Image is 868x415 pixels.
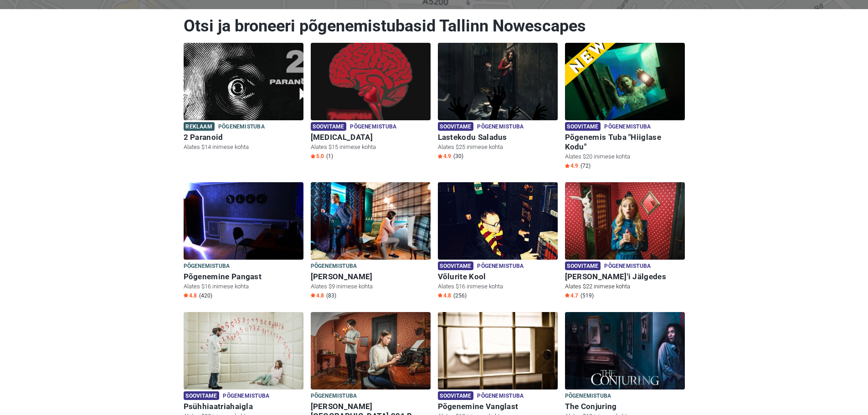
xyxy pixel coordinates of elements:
img: Star [438,293,442,297]
p: Alates $14 inimese kohta [184,143,303,151]
h6: Psühhiaatriahaigla [184,402,303,411]
span: Soovitame [438,261,474,270]
img: Star [311,293,315,297]
img: Alice'i Jälgedes [565,182,685,260]
a: Põgenemine Pangast Põgenemistuba Põgenemine Pangast Alates $16 inimese kohta Star4.8 (420) [184,182,303,301]
p: Alates $9 inimese kohta [311,282,431,291]
span: 4.8 [184,292,197,299]
span: Põgenemistuba [184,261,230,272]
span: Soovitame [438,122,474,131]
a: Lastekodu Saladus Soovitame Põgenemistuba Lastekodu Saladus Alates $25 inimese kohta Star4.9 (30) [438,43,558,162]
a: Võlurite Kool Soovitame Põgenemistuba Võlurite Kool Alates $16 inimese kohta Star4.8 (256) [438,182,558,301]
img: Star [565,293,570,297]
span: Soovitame [438,391,474,400]
h6: Põgenemis Tuba "Hiiglase Kodu" [565,133,685,152]
span: Soovitame [184,391,220,400]
img: The Conjuring [565,312,685,389]
span: 4.7 [565,292,578,299]
span: Põgenemistuba [311,261,357,272]
span: Põgenemistuba [477,122,524,132]
h6: Lastekodu Saladus [438,133,558,142]
span: Põgenemistuba [604,122,651,132]
span: (1) [326,153,333,160]
img: Võlurite Kool [438,182,558,260]
h6: The Conjuring [565,402,685,411]
img: Sherlock Holmes [311,182,431,260]
img: Star [311,154,315,159]
img: Star [184,293,188,297]
span: 4.8 [438,292,451,299]
span: Soovitame [565,261,601,270]
a: Põgenemis Tuba "Hiiglase Kodu" Soovitame Põgenemistuba Põgenemis Tuba "Hiiglase Kodu" Alates $20 ... [565,43,685,171]
span: 4.9 [565,162,578,169]
h6: Võlurite Kool [438,272,558,282]
span: Põgenemistuba [477,391,524,401]
img: Lastekodu Saladus [438,43,558,120]
h1: Otsi ja broneeri põgenemistubasid Tallinn Nowescapes [184,16,685,36]
span: Põgenemistuba [218,122,265,132]
a: Paranoia Soovitame Põgenemistuba [MEDICAL_DATA] Alates $15 inimese kohta Star5.0 (1) [311,43,431,162]
span: Soovitame [311,122,347,131]
a: Sherlock Holmes Põgenemistuba [PERSON_NAME] Alates $9 inimese kohta Star4.8 (83) [311,182,431,301]
h6: [MEDICAL_DATA] [311,133,431,142]
p: Alates $16 inimese kohta [438,282,558,291]
p: Alates $22 inimese kohta [565,282,685,291]
span: Põgenemistuba [604,261,651,272]
h6: 2 Paranoid [184,133,303,142]
span: 5.0 [311,153,324,160]
p: Alates $20 inimese kohta [565,153,685,161]
span: Soovitame [565,122,601,131]
span: (30) [453,153,463,160]
span: (420) [199,292,212,299]
img: Star [438,154,442,159]
span: Põgenemistuba [311,391,357,401]
img: Põgenemis Tuba "Hiiglase Kodu" [565,43,685,120]
span: (72) [580,162,591,169]
img: Baker Street 221 B [311,312,431,389]
a: Alice'i Jälgedes Soovitame Põgenemistuba [PERSON_NAME]'i Jälgedes Alates $22 inimese kohta Star4.... [565,182,685,301]
h6: Põgenemine Vanglast [438,402,558,411]
img: Psühhiaatriahaigla [184,312,303,389]
h6: Põgenemine Pangast [184,272,303,282]
span: Põgenemistuba [350,122,396,132]
span: (83) [326,292,336,299]
span: 4.8 [311,292,324,299]
span: Reklaam [184,122,215,131]
img: Põgenemine Vanglast [438,312,558,389]
span: Põgenemistuba [223,391,269,401]
p: Alates $15 inimese kohta [311,143,431,151]
span: Põgenemistuba [565,391,611,401]
span: Põgenemistuba [477,261,524,272]
p: Alates $16 inimese kohta [184,282,303,291]
p: Alates $25 inimese kohta [438,143,558,151]
img: Paranoia [311,43,431,120]
img: Põgenemine Pangast [184,182,303,260]
span: (256) [453,292,467,299]
span: 4.9 [438,153,451,160]
h6: [PERSON_NAME] [311,272,431,282]
span: (519) [580,292,594,299]
a: 2 Paranoid Reklaam Põgenemistuba 2 Paranoid Alates $14 inimese kohta [184,43,303,153]
img: 2 Paranoid [184,43,303,120]
img: Star [565,164,570,168]
h6: [PERSON_NAME]'i Jälgedes [565,272,685,282]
